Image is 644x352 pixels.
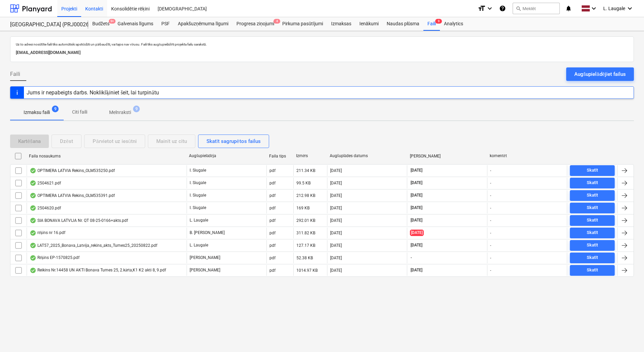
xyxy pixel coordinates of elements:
[410,217,423,223] span: [DATE]
[273,19,280,24] span: 4
[423,17,440,31] div: Faili
[30,268,36,273] div: OCR pabeigts
[610,320,644,352] iframe: Chat Widget
[174,17,232,31] a: Apakšuzņēmuma līgumi
[410,193,423,198] span: [DATE]
[296,268,318,273] div: 1014.97 KB
[587,204,598,212] div: Skatīt
[30,218,128,223] div: SIA BONAVA LATVIJA Nr. QT 08-25-0166+akts.pdf
[27,89,159,96] div: Jums ir nepabeigts darbs. Noklikšķiniet šeit, lai turpinātu
[587,179,598,187] div: Skatīt
[296,243,315,248] div: 127.17 KB
[574,70,626,79] div: Augšupielādējiet failus
[269,218,276,223] div: pdf
[490,193,491,198] div: -
[296,181,311,185] div: 99.5 KB
[587,216,598,224] div: Skatīt
[490,153,565,158] div: komentēt
[190,180,206,186] p: I. Siugale
[626,4,634,12] i: keyboard_arrow_down
[565,4,572,12] i: notifications
[114,17,157,31] a: Galvenais līgums
[590,4,598,12] i: keyboard_arrow_down
[24,109,50,116] p: Izmaksu faili
[410,205,423,211] span: [DATE]
[30,180,36,186] div: OCR pabeigts
[190,193,206,198] p: I. Siugale
[587,167,598,174] div: Skatīt
[269,243,276,248] div: pdf
[513,3,560,14] button: Meklēt
[499,4,506,12] i: Zināšanu pamats
[269,193,276,198] div: pdf
[190,242,208,248] p: L. Laugale
[410,180,423,186] span: [DATE]
[190,217,208,223] p: L. Laugale
[516,6,521,11] span: search
[29,154,184,158] div: Faila nosaukums
[190,205,206,211] p: I. Siugale
[410,255,413,261] span: -
[587,229,598,237] div: Skatīt
[30,218,36,223] div: OCR pabeigts
[566,67,634,81] button: Augšupielādējiet failus
[330,193,342,198] div: [DATE]
[30,255,36,261] div: OCR pabeigts
[570,240,615,251] button: Skatīt
[198,135,269,148] button: Skatīt sagrupētos failus
[587,254,598,262] div: Skatīt
[490,181,491,185] div: -
[587,266,598,274] div: Skatīt
[30,168,115,173] div: OPTIMERA LATVIA Rekins_OLM535250.pdf
[88,17,114,31] a: Budžets9+
[269,256,276,260] div: pdf
[16,49,628,56] p: [EMAIL_ADDRESS][DOMAIN_NAME]
[327,17,355,31] a: Izmaksas
[30,268,166,273] div: Reikins Nr.14458 UN AKTI Bonava Tumes 25, 2.kārta,K1 K2 akti 8, 9.pdf
[30,168,36,173] div: OCR pabeigts
[490,231,491,235] div: -
[490,256,491,260] div: -
[490,218,491,223] div: -
[30,255,79,261] div: Rēķins EP-1570825.pdf
[278,17,327,31] a: Pirkuma pasūtījumi
[109,109,131,116] p: Melnraksti
[30,243,157,248] div: LAT57_2025_Bonava_Latvija_rekins_akts_Tumes25_20250822.pdf
[490,243,491,248] div: -
[587,192,598,199] div: Skatīt
[330,168,342,173] div: [DATE]
[269,268,276,273] div: pdf
[30,230,65,236] div: rēķins nr 16.pdf
[478,4,486,12] i: format_size
[30,205,61,211] div: 2504620.pdf
[296,218,315,223] div: 292.01 KB
[88,17,114,31] div: Budžets
[157,17,174,31] a: PSF
[296,153,324,158] div: Izmērs
[570,265,615,276] button: Skatīt
[30,205,36,211] div: OCR pabeigts
[587,241,598,249] div: Skatīt
[269,181,276,185] div: pdf
[133,106,140,112] span: 9
[490,268,491,273] div: -
[355,17,383,31] a: Ienākumi
[330,218,342,223] div: [DATE]
[10,70,20,78] span: Faili
[232,17,278,31] div: Progresa ziņojumi
[410,230,424,236] span: [DATE]
[30,243,36,248] div: OCR pabeigts
[296,193,315,198] div: 212.98 KB
[330,231,342,235] div: [DATE]
[190,168,206,173] p: I. Siugale
[71,109,88,116] p: Citi faili
[570,228,615,238] button: Skatīt
[330,256,342,260] div: [DATE]
[16,42,628,47] p: Uz šo adresi nosūtītie faili tiks automātiski apstrādāti un pārbaudīti, vai tajos nav vīrusu. Fai...
[383,17,424,31] a: Naudas plūsma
